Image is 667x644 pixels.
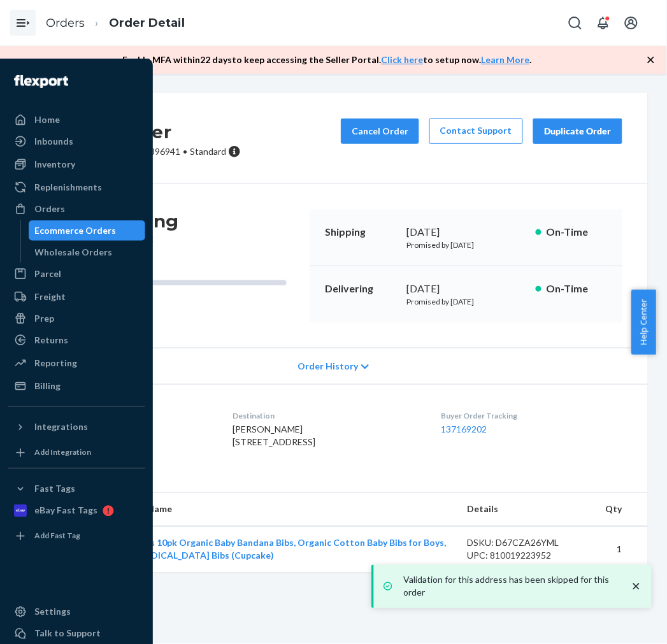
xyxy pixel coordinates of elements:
[101,493,457,527] th: Product Name
[8,287,145,307] a: Freight
[8,353,145,373] a: Reporting
[34,483,75,496] div: Fast Tags
[563,10,588,36] button: Open Search Box
[631,290,656,355] button: Help Center
[382,54,424,65] a: Click here
[457,493,596,527] th: Details
[596,527,648,573] td: 1
[35,224,117,237] div: Ecommerce Orders
[429,118,523,144] a: Contact Support
[36,4,195,42] ol: breadcrumbs
[8,330,145,350] a: Returns
[441,424,487,435] a: 137169202
[34,380,61,392] div: Billing
[8,443,145,463] a: Add Integration
[406,282,526,296] div: [DATE]
[8,624,145,644] a: Talk to Support
[34,290,66,303] div: Freight
[298,360,358,373] span: Order History
[35,246,113,259] div: Wholesale Orders
[29,242,146,262] a: Wholesale Orders
[325,282,396,296] p: Delivering
[109,16,185,30] a: Order Detail
[441,410,622,421] dt: Buyer Order Tracking
[8,264,145,284] a: Parcel
[8,417,145,438] button: Integrations
[34,113,60,126] div: Home
[341,118,419,144] button: Cancel Order
[111,538,447,561] a: KeaBabies 10pk Organic Baby Bandana Bibs, Organic Cotton Baby Bibs for Boys, Girls, [MEDICAL_DATA...
[596,493,648,527] th: Qty
[34,268,61,280] div: Parcel
[591,10,616,36] button: Open notifications
[482,54,530,65] a: Learn More
[8,376,145,396] a: Billing
[34,504,97,517] div: eBay Fast Tags
[34,203,65,215] div: Orders
[34,447,91,458] div: Add Integration
[8,526,145,547] a: Add Fast Tag
[14,75,68,88] img: Flexport logo
[533,118,622,144] button: Duplicate Order
[34,135,73,148] div: Inbounds
[325,225,396,240] p: Shipping
[233,410,421,421] dt: Destination
[34,312,54,325] div: Prep
[34,606,71,619] div: Settings
[8,501,145,521] a: eBay Fast Tags
[403,574,617,599] p: Validation for this address has been skipped for this order
[630,580,643,593] svg: close toast
[619,10,644,36] button: Open account menu
[544,125,612,138] div: Duplicate Order
[34,531,80,541] div: Add Fast Tag
[233,424,316,448] span: [PERSON_NAME] [STREET_ADDRESS]
[406,240,526,250] p: Promised by [DATE]
[46,16,85,30] a: Orders
[29,220,146,241] a: Ecommerce Orders
[34,334,68,347] div: Returns
[34,357,77,369] div: Reporting
[8,602,145,622] a: Settings
[468,537,585,550] div: DSKU: D67CZA26YML
[8,154,145,175] a: Inventory
[406,296,526,307] p: Promised by [DATE]
[190,146,226,157] span: Standard
[183,146,187,157] span: •
[123,54,532,66] p: Enable MFA within 22 days to keep accessing the Seller Portal. to setup now. .
[8,131,145,152] a: Inbounds
[547,282,607,296] p: On-Time
[8,479,145,499] button: Fast Tags
[34,627,101,640] div: Talk to Support
[406,225,526,240] div: [DATE]
[10,10,36,36] button: Open Navigation
[34,421,88,434] div: Integrations
[34,181,102,194] div: Replenishments
[8,308,145,329] a: Prep
[547,225,607,240] p: On-Time
[34,158,75,171] div: Inventory
[8,177,145,197] a: Replenishments
[8,199,145,219] a: Orders
[468,550,585,562] div: UPC: 810019223952
[8,110,145,130] a: Home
